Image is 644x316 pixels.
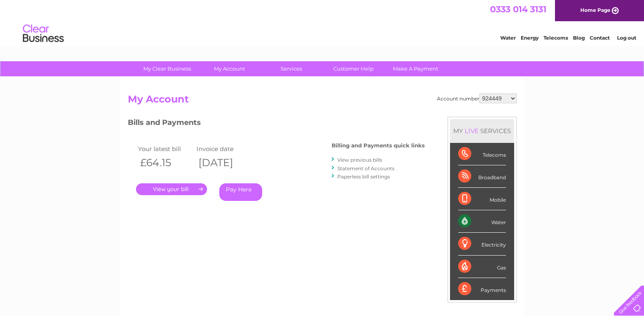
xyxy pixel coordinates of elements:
[458,256,506,278] div: Gas
[458,278,506,300] div: Payments
[136,154,195,171] th: £64.15
[136,143,195,154] td: Your latest bill
[332,142,425,149] h4: Billing and Payments quick links
[129,4,515,40] div: Clear Business is a trading name of Verastar Limited (registered in [GEOGRAPHIC_DATA] No. 3667643...
[194,154,253,171] th: [DATE]
[337,157,382,163] a: View previous bills
[196,61,263,76] a: My Account
[573,35,585,41] a: Blog
[544,35,568,41] a: Telecoms
[617,35,636,41] a: Log out
[458,188,506,210] div: Mobile
[521,35,539,41] a: Energy
[437,93,517,103] div: Account number
[490,4,546,14] a: 0333 014 3131
[458,165,506,188] div: Broadband
[458,210,506,233] div: Water
[320,61,387,76] a: Customer Help
[22,21,64,46] img: logo.png
[590,35,610,41] a: Contact
[219,183,262,201] a: Pay Here
[258,61,325,76] a: Services
[382,61,449,76] a: Make A Payment
[134,61,201,76] a: My Clear Business
[194,143,253,154] td: Invoice date
[128,93,517,109] h2: My Account
[463,127,480,135] div: LIVE
[458,233,506,255] div: Electricity
[458,143,506,165] div: Telecoms
[136,183,207,195] a: .
[450,119,514,142] div: MY SERVICES
[337,174,390,180] a: Paperless bill settings
[128,117,425,131] h3: Bills and Payments
[500,35,516,41] a: Water
[337,165,394,171] a: Statement of Accounts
